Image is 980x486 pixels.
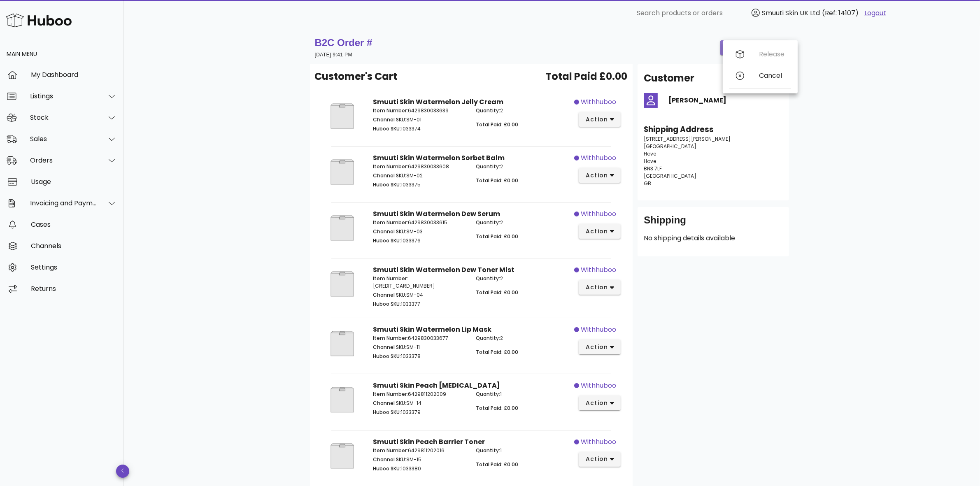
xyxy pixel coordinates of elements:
button: action [579,224,621,239]
span: Hove [644,150,656,157]
span: Total Paid: £0.00 [476,177,518,184]
span: Quantity: [476,275,500,282]
strong: Smuuti Skin Watermelon Dew Toner Mist [373,265,514,274]
button: action [579,168,621,183]
span: Huboo SKU: [373,409,401,416]
div: Cases [31,221,117,228]
p: 2 [476,275,569,282]
span: action [585,283,608,292]
p: 6429811202016 [373,447,466,454]
span: Huboo SKU: [373,237,401,244]
span: withhuboo [581,265,616,275]
h3: Shipping Address [644,124,782,135]
span: Item Number: [373,107,408,114]
strong: Smuuti Skin Watermelon Dew Serum [373,209,500,219]
strong: Smuuti Skin Peach [MEDICAL_DATA] [373,381,500,390]
div: Shipping [644,214,782,233]
p: [CREDIT_CARD_NUMBER] [373,275,466,290]
span: withhuboo [581,153,616,163]
div: Sales [30,135,97,143]
p: 6429830033615 [373,219,466,226]
img: Product Image [321,325,363,363]
p: SM-14 [373,400,466,407]
p: SM-11 [373,344,466,351]
strong: Smuuti Skin Watermelon Lip Mask [373,325,491,334]
span: Huboo SKU: [373,353,401,360]
p: 1033375 [373,181,466,188]
strong: Smuuti Skin Peach Barrier Toner [373,437,485,446]
p: SM-15 [373,456,466,463]
span: Quantity: [476,391,500,398]
p: 1033378 [373,353,466,360]
span: action [585,455,608,463]
span: Hove [644,158,656,165]
img: Product Image [321,381,363,419]
span: GB [644,180,652,187]
span: Channel SKU: [373,456,406,463]
img: Product Image [321,209,363,247]
span: action [585,343,608,351]
span: action [585,227,608,236]
div: Listings [30,92,97,100]
a: Logout [864,8,886,18]
span: Total Paid: £0.00 [476,461,518,468]
strong: Smuuti Skin Watermelon Sorbet Balm [373,153,505,163]
span: Smuuti Skin UK Ltd [762,8,820,18]
span: Quantity: [476,107,500,114]
span: withhuboo [581,325,616,335]
button: action [579,112,621,127]
span: BN3 7LF [644,165,662,172]
span: (Ref: 14107) [822,8,859,18]
button: order actions [720,40,789,55]
span: Huboo SKU: [373,125,401,132]
p: 1033376 [373,237,466,244]
p: 1033374 [373,125,466,133]
div: Cancel [759,72,784,79]
span: withhuboo [581,97,616,107]
span: Channel SKU: [373,344,406,351]
div: Orders [30,156,97,164]
div: Settings [31,263,117,271]
button: action [579,340,621,354]
span: Total Paid: £0.00 [476,405,518,412]
p: 2 [476,219,569,226]
span: withhuboo [581,381,616,391]
span: Total Paid: £0.00 [476,233,518,240]
span: Total Paid: £0.00 [476,289,518,296]
button: action [579,395,621,410]
img: Product Image [321,265,363,303]
p: 6429830033608 [373,163,466,170]
span: Customer's Cart [315,69,398,84]
span: Channel SKU: [373,172,406,179]
img: Product Image [321,97,363,135]
span: Quantity: [476,163,500,170]
span: Total Paid: £0.00 [476,121,518,128]
strong: Smuuti Skin Watermelon Jelly Cream [373,97,503,107]
p: 2 [476,163,569,170]
span: Item Number: [373,391,408,398]
span: Item Number: [373,219,408,226]
p: No shipping details available [644,233,782,243]
span: Huboo SKU: [373,181,401,188]
img: Product Image [321,153,363,191]
p: 6429811202009 [373,391,466,398]
p: SM-01 [373,116,466,123]
span: action [585,115,608,124]
h2: Customer [644,71,695,86]
span: Total Paid £0.00 [546,69,628,84]
span: action [585,399,608,407]
button: action [579,280,621,295]
span: [GEOGRAPHIC_DATA] [644,143,697,150]
p: 1033379 [373,409,466,416]
span: Channel SKU: [373,291,406,298]
div: Channels [31,242,117,250]
span: Item Number: [373,335,408,342]
span: Quantity: [476,219,500,226]
span: withhuboo [581,437,616,447]
span: [GEOGRAPHIC_DATA] [644,172,697,179]
p: 2 [476,335,569,342]
p: 1 [476,447,569,454]
span: Quantity: [476,335,500,342]
h4: [PERSON_NAME] [669,95,782,105]
p: 6429830033677 [373,335,466,342]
